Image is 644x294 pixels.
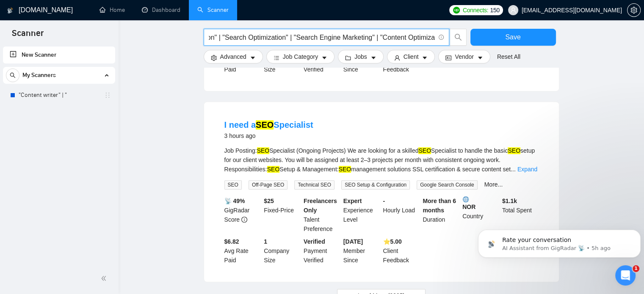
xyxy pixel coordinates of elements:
span: Technical SEO [294,180,334,190]
div: Duration [421,196,461,234]
li: New Scanner [3,47,115,63]
span: idcard [445,55,451,61]
span: 😐 [78,206,91,223]
b: More than 6 months [423,198,456,214]
button: Save [470,29,556,46]
span: setting [211,55,217,61]
span: My Scanners [22,67,56,84]
mark: SEO [508,147,520,154]
span: caret-down [250,55,256,61]
iframe: Intercom notifications message [475,212,644,271]
div: Job Posting: Specialist (Ongoing Projects) We are looking for a skilled Specialist to handle the ... [224,146,539,174]
span: Save [505,32,520,42]
span: disappointed reaction [52,206,74,223]
span: 😃 [100,206,113,223]
mark: SEO [257,147,270,154]
div: Member Since [342,237,381,265]
button: go back [6,3,22,19]
b: 📡 49% [224,198,245,204]
span: search [450,33,466,41]
iframe: Intercom live chat [615,265,636,286]
div: Payment Verified [302,237,342,265]
mark: SEO [418,147,431,154]
span: ... [511,166,516,173]
a: New Scanner [10,47,108,63]
button: setting [627,3,641,17]
span: Jobs [354,52,367,61]
span: Scanner [5,27,50,45]
div: Country [461,196,500,234]
b: $6.82 [224,238,239,245]
span: setting [627,7,640,14]
span: 1 [633,265,639,272]
img: logo [7,4,13,17]
a: Expand [517,166,537,173]
span: 😞 [56,206,69,223]
div: Client Feedback [381,237,421,265]
mark: SEO [339,166,351,173]
div: Talent Preference [302,196,342,234]
div: 3 hours ago [224,131,313,141]
button: Expand window [133,3,149,19]
a: Open in help center [51,234,119,241]
div: Fixed-Price [262,196,302,234]
b: - [383,198,385,204]
span: info-circle [439,35,444,40]
a: I need aSEOSpecialist [224,120,313,129]
b: $ 25 [264,198,274,204]
button: userClientcaret-down [387,50,435,63]
b: NOR [462,196,499,210]
span: Advanced [220,52,246,61]
span: Connects: [463,5,488,15]
div: Close [149,3,164,19]
span: SEO [224,180,242,190]
li: My Scanners [3,67,115,104]
span: neutral face reaction [74,206,96,223]
input: Search Freelance Jobs... [209,32,435,43]
img: 🌐 [463,196,469,202]
span: folder [345,55,351,61]
button: search [450,29,467,46]
b: [DATE] [343,238,363,245]
span: 150 [490,5,499,15]
div: GigRadar Score [223,196,263,234]
div: Did this answer your question? [10,198,159,207]
img: upwork-logo.png [453,7,460,14]
button: idcardVendorcaret-down [438,50,490,63]
span: Off-Page SEO [249,180,287,190]
span: bars [274,55,279,61]
span: user [510,7,516,13]
button: barsJob Categorycaret-down [266,50,334,63]
span: Vendor [455,52,473,61]
a: dashboardDashboard [142,6,180,14]
div: Avg Rate Paid [223,237,263,265]
a: homeHome [100,6,125,14]
span: double-left [101,274,109,283]
b: Expert [343,198,362,204]
span: Job Category [283,52,318,61]
b: ⭐️ 5.00 [383,238,402,245]
a: Reset All [497,52,520,61]
a: searchScanner [197,6,229,14]
span: info-circle [241,217,247,223]
b: 1 [264,238,267,245]
mark: SEO [256,120,274,129]
b: $ 1.1k [502,198,517,204]
button: folderJobscaret-down [338,50,384,63]
span: caret-down [477,55,483,61]
span: smiley reaction [96,206,118,223]
a: More... [484,181,503,188]
button: settingAdvancedcaret-down [204,50,263,63]
mark: SEO [267,166,280,173]
b: Freelancers Only [304,198,337,214]
a: setting [627,7,641,14]
div: Hourly Load [381,196,421,234]
span: search [6,72,19,78]
div: Company Size [262,237,302,265]
div: Experience Level [342,196,381,234]
span: caret-down [321,55,327,61]
a: "Content writer" | " [19,87,99,104]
